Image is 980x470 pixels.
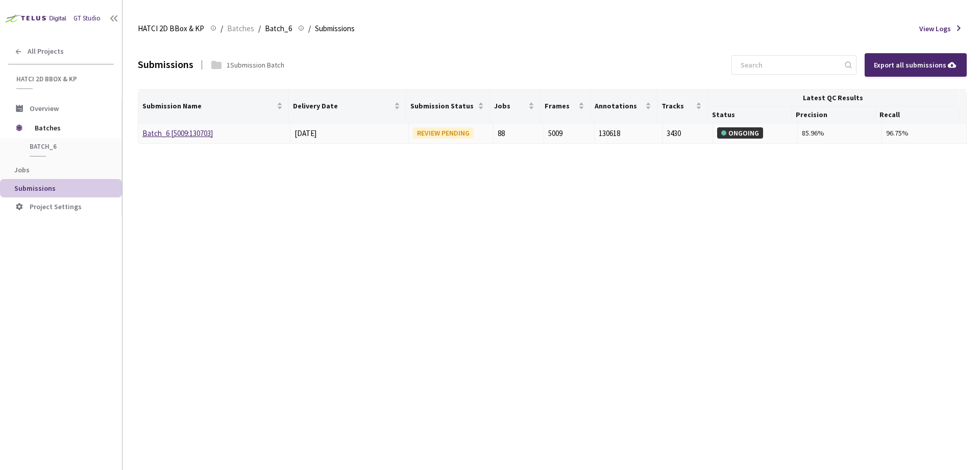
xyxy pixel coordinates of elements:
span: Submissions [14,184,56,193]
a: Batches [225,23,256,34]
div: 88 [498,127,540,140]
span: Submission Name [142,102,275,110]
div: REVIEW PENDING [413,127,474,139]
span: Submission Status [410,102,476,110]
th: Submission Status [406,89,490,123]
span: All Projects [28,47,64,56]
span: Jobs [14,165,30,174]
th: Precision [792,106,875,123]
th: Annotations [591,89,657,123]
th: Tracks [657,89,707,123]
span: Submissions [315,23,355,35]
div: 96.75% [886,127,962,139]
li: / [220,23,223,35]
div: 5009 [548,127,590,140]
span: Batch_6 [30,142,105,151]
th: Frames [541,89,591,123]
div: [DATE] [295,127,404,140]
div: 1 Submission Batch [227,60,284,70]
span: Batches [227,23,254,35]
th: Jobs [490,89,540,123]
span: View Logs [919,24,951,34]
a: Batch_6 [5009:130703] [142,128,213,138]
th: Status [708,106,792,123]
span: HATCI 2D BBox & KP [138,23,204,35]
span: Tracks [661,102,693,110]
div: 3430 [667,127,708,140]
th: Recall [875,106,959,123]
th: Delivery Date [289,89,406,123]
input: Search [734,56,843,74]
span: Frames [545,102,576,110]
div: 85.96% [802,127,878,139]
span: Batch_6 [265,23,292,35]
span: HATCI 2D BBox & KP [16,75,108,83]
span: Jobs [494,102,526,110]
div: Submissions [138,57,193,72]
span: Delivery Date [293,102,392,110]
span: Project Settings [30,202,82,211]
div: Export all submissions [874,59,958,71]
th: Submission Name [138,89,289,123]
span: Batches [35,118,105,138]
div: GT Studio [73,14,101,24]
div: ONGOING [717,127,763,139]
th: Latest QC Results [708,89,959,106]
li: / [308,23,311,35]
span: Overview [30,104,59,113]
div: 130618 [599,127,657,140]
span: Annotations [595,102,643,110]
li: / [258,23,261,35]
